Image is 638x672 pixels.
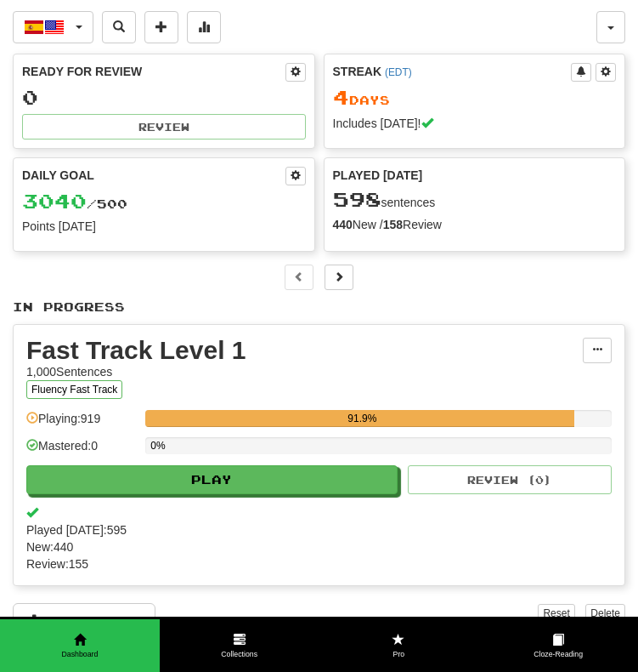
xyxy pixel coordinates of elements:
span: / 500 [22,196,127,211]
button: Add Collection [13,603,155,642]
div: Includes [DATE]! [333,115,617,132]
button: Delete [585,604,625,623]
span: Played [DATE] [333,167,423,184]
button: More stats [187,11,221,43]
span: 3040 [22,189,87,213]
button: Search sentences [102,11,136,43]
div: Points [DATE] [22,218,306,235]
span: Played [DATE]: 595 [26,521,612,538]
div: Fast Track Level 1 [26,338,583,363]
span: 4 [333,85,349,109]
strong: 158 [383,218,403,231]
div: Day s [333,87,617,109]
button: Review [22,114,306,140]
div: Daily Goal [22,167,285,185]
button: Reset [538,604,574,623]
div: Streak [333,63,572,80]
div: Ready for Review [22,63,285,80]
button: Review (0) [408,465,612,494]
span: Cloze-Reading [478,649,638,660]
span: Pro [319,649,479,660]
div: Mastered: 0 [26,437,137,465]
button: Play [26,465,398,494]
span: Collections [160,649,319,660]
div: New / Review [333,216,617,233]
div: 91.9% [150,410,573,427]
div: 1,000 Sentences [26,363,583,380]
button: Add sentence to collection [144,11,178,43]
span: Review: 155 [26,555,612,572]
span: New: 440 [26,538,612,555]
span: 598 [333,187,381,211]
button: Fluency Fast Track [26,380,122,399]
a: (EDT) [385,66,412,78]
div: sentences [333,189,617,211]
div: Playing: 919 [26,410,137,438]
div: 0 [22,87,306,108]
strong: 440 [333,218,353,231]
p: In Progress [13,299,625,316]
